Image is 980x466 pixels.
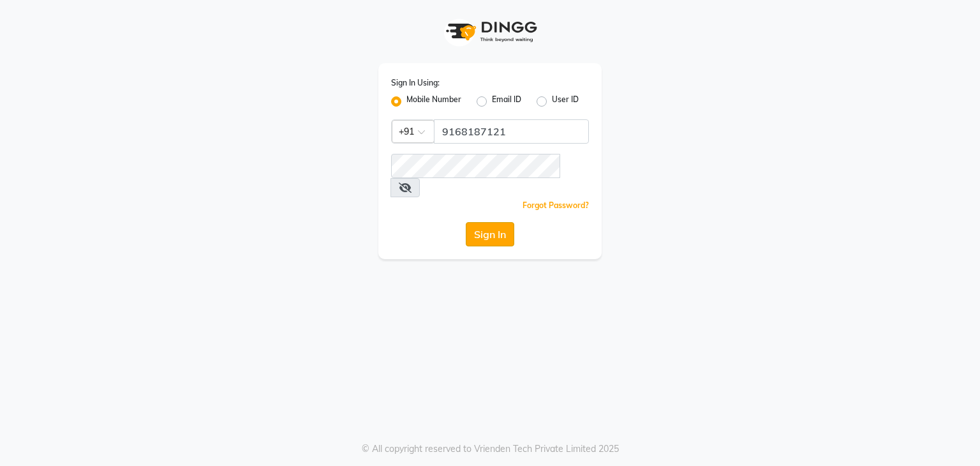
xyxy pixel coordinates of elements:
[466,222,514,246] button: Sign In
[391,154,560,178] input: Username
[434,119,589,144] input: Username
[391,77,440,89] label: Sign In Using:
[492,94,521,109] label: Email ID
[439,13,541,50] img: logo1.svg
[552,94,579,109] label: User ID
[406,94,461,109] label: Mobile Number
[523,200,589,210] a: Forgot Password?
